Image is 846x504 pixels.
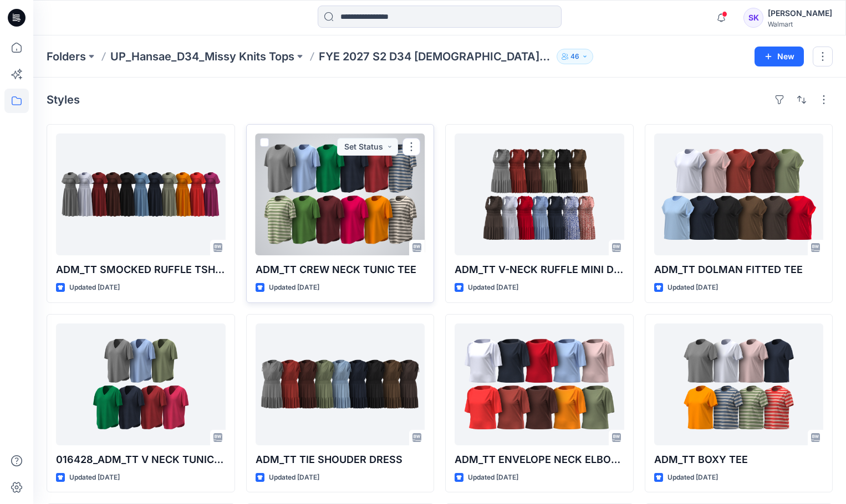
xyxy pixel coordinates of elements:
[455,323,624,445] a: ADM_TT ENVELOPE NECK ELBOW TEE
[768,20,832,28] div: Walmart
[269,282,319,294] p: Updated [DATE]
[47,93,80,106] h4: Styles
[256,262,425,277] p: ADM_TT CREW NECK TUNIC TEE
[256,323,425,445] a: ADM_TT TIE SHOUDER DRESS
[110,49,294,64] a: UP_Hansae_D34_Missy Knits Tops
[256,452,425,467] p: ADM_TT TIE SHOUDER DRESS
[56,323,226,445] a: 016428_ADM_TT V NECK TUNIC TEE
[654,133,824,255] a: ADM_TT DOLMAN FITTED TEE
[755,47,804,66] button: New
[256,133,425,255] a: ADM_TT CREW NECK TUNIC TEE
[667,472,718,484] p: Updated [DATE]
[455,133,624,255] a: ADM_TT V-NECK RUFFLE MINI DRESS
[654,452,824,467] p: ADM_TT BOXY TEE
[570,50,579,63] p: 46
[56,133,226,255] a: ADM_TT SMOCKED RUFFLE TSHIRT DRESS
[654,262,824,277] p: ADM_TT DOLMAN FITTED TEE
[557,49,593,64] button: 46
[69,472,120,484] p: Updated [DATE]
[319,49,552,64] p: FYE 2027 S2 D34 [DEMOGRAPHIC_DATA] Tops - Hansae
[667,282,718,294] p: Updated [DATE]
[56,262,226,277] p: ADM_TT SMOCKED RUFFLE TSHIRT DRESS
[269,472,319,484] p: Updated [DATE]
[455,452,624,467] p: ADM_TT ENVELOPE NECK ELBOW TEE
[69,282,120,294] p: Updated [DATE]
[468,282,518,294] p: Updated [DATE]
[56,452,226,467] p: 016428_ADM_TT V NECK TUNIC TEE
[654,323,824,445] a: ADM_TT BOXY TEE
[768,7,832,20] div: [PERSON_NAME]
[455,262,624,277] p: ADM_TT V-NECK RUFFLE MINI DRESS
[743,8,763,28] div: SK
[47,49,86,64] a: Folders
[468,472,518,484] p: Updated [DATE]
